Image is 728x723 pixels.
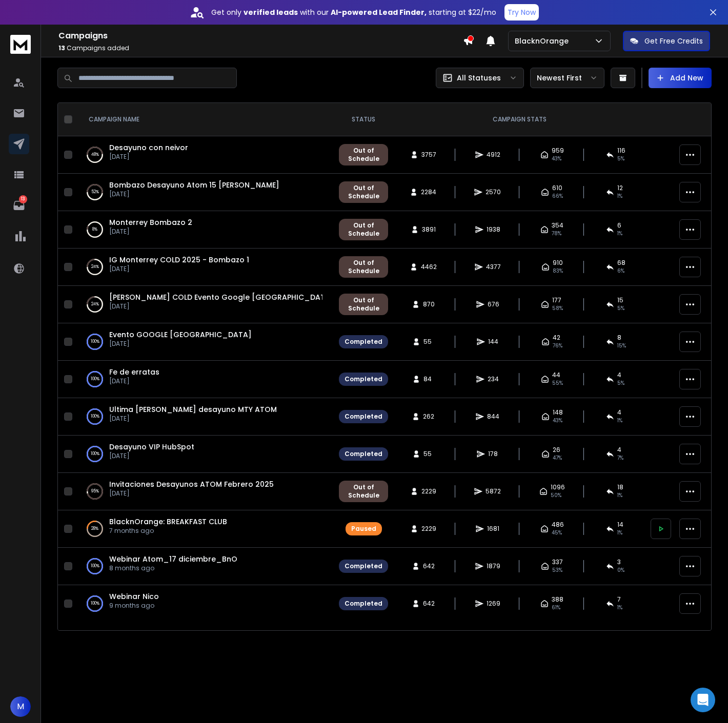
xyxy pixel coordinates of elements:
[109,442,194,452] a: Desayuno VIP HubSpot
[91,374,99,384] p: 100 %
[29,16,50,25] div: v 4.0.25
[617,454,623,462] span: 7 %
[508,7,536,17] p: Try Now
[27,27,75,35] div: Dominio: [URL]
[515,36,573,46] p: BlacknOrange
[91,299,99,309] p: 24 %
[109,479,274,489] a: Invitaciones Desayunos ATOM Febrero 2025
[457,73,501,83] p: All Statuses
[552,184,562,192] span: 610
[623,31,710,51] button: Get Free Credits
[76,548,333,585] td: 100%Webinar Atom_17 diciembre_BnO8 months ago
[333,103,394,136] th: STATUS
[553,342,562,350] span: 76 %
[617,566,624,574] span: 0 %
[551,483,565,491] span: 1096
[487,525,499,533] span: 1681
[617,192,622,200] span: 1 %
[109,255,249,265] a: IG Monterrey COLD 2025 - Bombazo 1
[488,375,499,383] span: 234
[423,300,435,308] span: 870
[109,554,237,564] span: Webinar Atom_17 diciembre_BnO
[617,529,622,537] span: 1 %
[120,60,163,67] div: Palabras clave
[76,286,333,323] td: 24%[PERSON_NAME] COLD Evento Google [GEOGRAPHIC_DATA][DATE]
[10,696,31,717] button: M
[345,338,382,346] div: Completed
[109,404,277,415] span: Ultima [PERSON_NAME] desayuno MTY ATOM
[552,521,564,529] span: 486
[109,517,227,527] a: BlacknOrange: BREAKFAST CLUB
[421,188,436,196] span: 2284
[421,151,436,159] span: 3757
[552,230,561,238] span: 78 %
[76,174,333,211] td: 52%Bombazo Desayuno Atom 15 [PERSON_NAME][DATE]
[486,188,501,196] span: 2570
[617,184,623,192] span: 12
[109,190,279,198] p: [DATE]
[76,211,333,249] td: 8%Monterrey Bombazo 2[DATE]
[617,408,621,417] span: 4
[553,267,563,275] span: 83 %
[552,604,560,612] span: 61 %
[76,249,333,286] td: 24%IG Monterrey COLD 2025 - Bombazo 1[DATE]
[109,142,188,153] a: Desayuno con neivor
[423,562,435,570] span: 642
[58,44,463,52] p: Campaigns added
[617,595,621,604] span: 7
[487,600,500,608] span: 1269
[58,44,65,52] span: 13
[109,377,159,385] p: [DATE]
[553,334,560,342] span: 42
[487,151,500,159] span: 4912
[76,398,333,436] td: 100%Ultima [PERSON_NAME] desayuno MTY ATOM[DATE]
[617,446,621,454] span: 4
[16,16,25,25] img: logo_orange.svg
[421,525,436,533] span: 2229
[54,60,78,67] div: Dominio
[644,36,703,46] p: Get Free Credits
[109,228,192,236] p: [DATE]
[552,304,563,313] span: 58 %
[422,225,436,234] span: 3891
[617,259,625,267] span: 68
[553,408,563,417] span: 148
[552,558,563,566] span: 337
[553,259,563,267] span: 910
[423,600,435,608] span: 642
[76,136,333,174] td: 48%Desayuno con neivor[DATE]
[244,7,298,17] strong: verified leads
[552,155,561,163] span: 43 %
[487,562,500,570] span: 1879
[488,338,498,346] span: 144
[553,446,560,454] span: 26
[552,192,563,200] span: 66 %
[92,224,97,235] p: 8 %
[617,296,623,304] span: 15
[552,147,564,155] span: 959
[91,337,99,347] p: 100 %
[345,296,382,313] div: Out of Schedule
[76,361,333,398] td: 100%Fe de erratas[DATE]
[91,486,99,497] p: 95 %
[486,487,501,495] span: 5872
[552,379,563,387] span: 55 %
[552,595,563,604] span: 388
[109,217,192,228] span: Monterrey Bombazo 2
[345,184,382,200] div: Out of Schedule
[109,292,334,302] a: [PERSON_NAME] COLD Evento Google [GEOGRAPHIC_DATA]
[109,591,159,602] a: Webinar Nico
[76,473,333,510] td: 95%Invitaciones Desayunos ATOM Febrero 2025[DATE]
[76,323,333,361] td: 100%Evento GOOGLE [GEOGRAPHIC_DATA][DATE]
[331,7,427,17] strong: AI-powered Lead Finder,
[345,147,382,163] div: Out of Schedule
[617,147,625,155] span: 116
[91,598,99,609] p: 100 %
[552,221,563,230] span: 354
[109,527,227,535] p: 7 months ago
[487,225,500,234] span: 1938
[617,342,626,350] span: 15 %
